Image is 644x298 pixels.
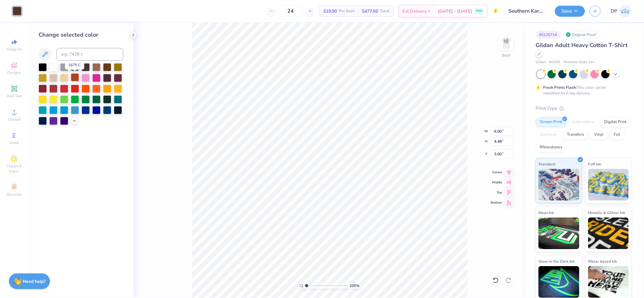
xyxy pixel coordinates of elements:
[7,192,22,197] span: Decorate
[491,190,502,195] span: Top
[491,200,502,205] span: Bottom
[563,130,588,140] div: Transfers
[538,218,579,249] img: Neon Ink
[588,258,617,265] span: Water based Ink
[491,180,502,185] span: Middle
[502,52,510,58] div: Back
[588,169,629,200] img: Puff Ink
[564,31,599,39] div: Original Proof
[9,140,19,145] span: Greek
[7,70,21,75] span: Designs
[536,117,566,127] div: Screen Print
[536,31,561,39] div: # 512571A
[23,278,46,284] strong: Need help?
[563,60,595,65] span: Minimum Order: 24 +
[549,60,560,65] span: # G500
[538,161,555,167] span: Standard
[538,169,579,200] img: Standard
[56,48,123,61] input: e.g. 7428 c
[619,5,631,17] img: Darlene Padilla
[600,117,631,127] div: Digital Print
[568,117,598,127] div: Embroidery
[611,5,631,17] a: DP
[610,130,624,140] div: Foil
[538,209,554,216] span: Neon Ink
[588,266,629,298] img: Water based Ink
[323,8,337,15] span: $19.90
[500,37,512,49] img: Back
[536,130,561,140] div: Applique
[438,8,472,15] span: [DATE] - [DATE]
[536,60,546,65] span: Gildan
[536,105,631,112] div: Print Type
[39,31,123,39] div: Change selected color
[349,283,359,289] span: 100 %
[588,209,625,216] span: Metallic & Glitter Ink
[543,85,577,90] strong: Fresh Prints Flash:
[3,164,25,174] span: Clipart & logos
[611,8,617,15] span: DP
[538,266,579,298] img: Glow in the Dark Ink
[402,8,426,15] span: Est. Delivery
[362,8,378,15] span: $477.60
[7,93,22,98] span: Add Text
[555,6,585,17] button: Save
[491,170,502,175] span: Center
[543,85,621,96] div: This color can be expedited for 5 day delivery.
[536,41,628,49] span: Gildan Adult Heavy Cotton T-Shirt
[339,8,354,15] span: Per Item
[504,5,550,17] input: Untitled Design
[278,5,303,17] input: – –
[588,218,629,249] img: Metallic & Glitter Ink
[7,47,22,52] span: Image AI
[538,258,574,265] span: Glow in the Dark Ink
[588,161,601,167] span: Puff Ink
[536,143,566,152] div: Rhinestones
[65,61,84,69] div: 1675 C
[8,117,21,122] span: Upload
[380,8,389,15] span: Total
[476,9,482,13] span: FREE
[590,130,608,140] div: Vinyl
